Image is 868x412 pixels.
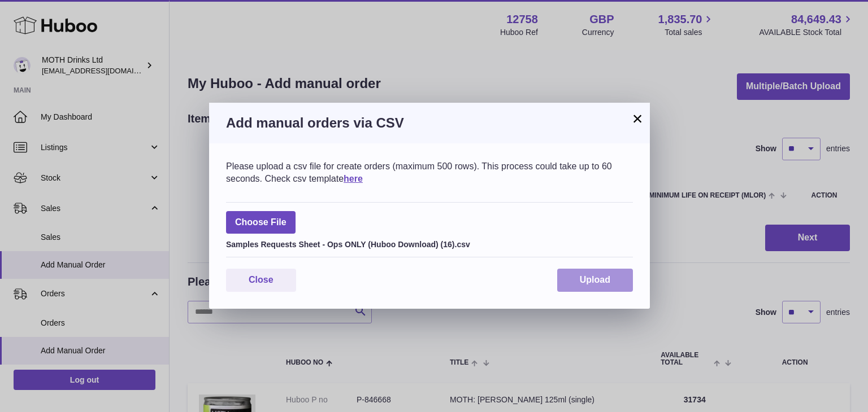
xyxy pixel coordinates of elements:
button: Close [226,269,296,292]
div: Samples Requests Sheet - Ops ONLY (Huboo Download) (16).csv [226,236,633,250]
h3: Add manual orders via CSV [226,114,633,132]
span: Close [249,275,274,284]
button: Upload [557,269,633,292]
button: × [631,112,644,125]
span: Upload [580,275,610,284]
span: Choose File [226,211,296,234]
div: Please upload a csv file for create orders (maximum 500 rows). This process could take up to 60 s... [226,160,633,185]
a: here [344,174,363,183]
